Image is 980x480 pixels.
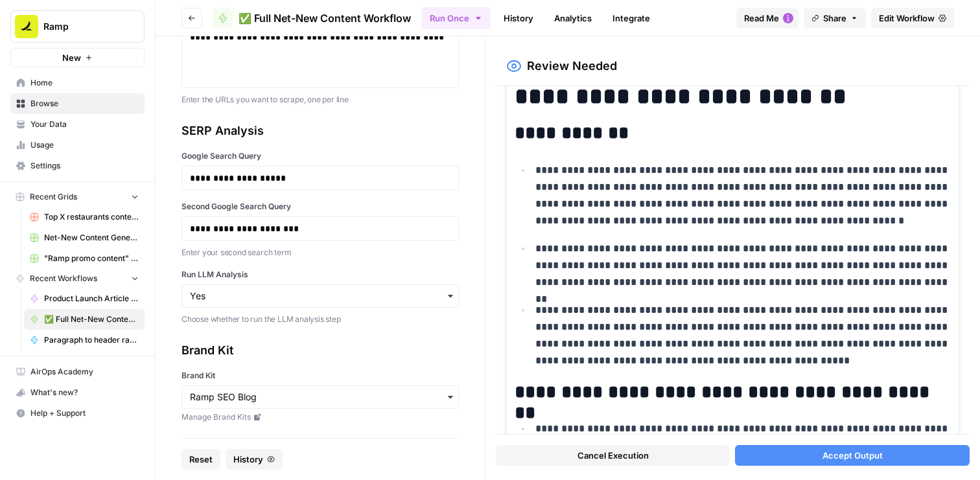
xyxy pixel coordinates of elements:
a: Home [10,73,145,93]
span: Read Me [744,12,779,25]
a: Edit Workflow [871,8,954,29]
label: Second Google Search Query [181,201,459,212]
button: Workspace: Ramp [10,10,145,43]
span: ✅ Full Net-New Content Workflow [239,10,411,26]
span: Cancel Execution [577,449,649,462]
span: History [233,453,263,466]
span: Your Data [30,119,139,130]
span: Help + Support [30,407,139,419]
a: Net-New Content Generator - Grid Template [24,227,145,248]
button: Recent Grids [10,187,145,207]
a: Product Launch Article Automation [24,288,145,309]
span: AirOps Academy [30,366,139,378]
span: Product Launch Article Automation [44,293,139,304]
span: Top X restaurants content generator [44,211,139,223]
a: Settings [10,155,145,176]
a: ✅ Full Net-New Content Workflow [213,8,411,29]
span: Accept Output [822,449,883,462]
button: Read Me [736,8,799,29]
a: "Ramp promo content" generator -> Publish Sanity updates [24,248,145,269]
a: Paragraph to header ratio calculator [24,330,145,350]
button: Cancel Execution [496,445,730,466]
div: Brand Kit [181,341,459,360]
h2: Review Needed [527,57,617,75]
input: Yes [190,290,450,303]
a: Browse [10,93,145,114]
input: Ramp SEO Blog [190,391,450,404]
label: Google Search Query [181,150,459,162]
a: Analytics [546,8,600,29]
button: Accept Output [735,445,970,466]
span: "Ramp promo content" generator -> Publish Sanity updates [44,253,139,264]
div: What's new? [11,383,144,402]
a: Manage Brand Kits [181,411,459,423]
span: ✅ Full Net-New Content Workflow [44,314,139,325]
span: Settings [30,160,139,172]
button: Recent Workflows [10,269,145,288]
span: Recent Workflows [30,273,97,284]
button: Share [804,8,866,29]
span: Browse [30,98,139,109]
a: AirOps Academy [10,361,145,382]
button: New [10,48,145,67]
span: Reset [189,453,213,466]
span: Ramp [43,20,122,33]
p: Enter your second search term [181,246,459,259]
a: History [496,8,541,29]
a: Your Data [10,114,145,135]
button: Run Once [421,7,491,29]
p: Enter the URLs you want to scrape, one per line [181,93,459,106]
p: Choose whether to run the LLM analysis step [181,313,459,326]
img: Ramp Logo [15,15,38,38]
span: Net-New Content Generator - Grid Template [44,232,139,244]
div: SERP Analysis [181,122,459,140]
a: ✅ Full Net-New Content Workflow [24,309,145,330]
span: Usage [30,139,139,151]
span: Edit Workflow [879,12,935,25]
span: Paragraph to header ratio calculator [44,334,139,346]
span: New [62,51,81,64]
label: Brand Kit [181,370,459,382]
button: History [226,449,283,470]
a: Top X restaurants content generator [24,207,145,227]
span: Home [30,77,139,89]
label: Run LLM Analysis [181,269,459,280]
a: Usage [10,135,145,155]
span: Share [823,12,846,25]
a: Integrate [605,8,658,29]
span: Recent Grids [30,191,77,203]
button: What's new? [10,382,145,403]
button: Reset [181,449,220,470]
button: Help + Support [10,403,145,424]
